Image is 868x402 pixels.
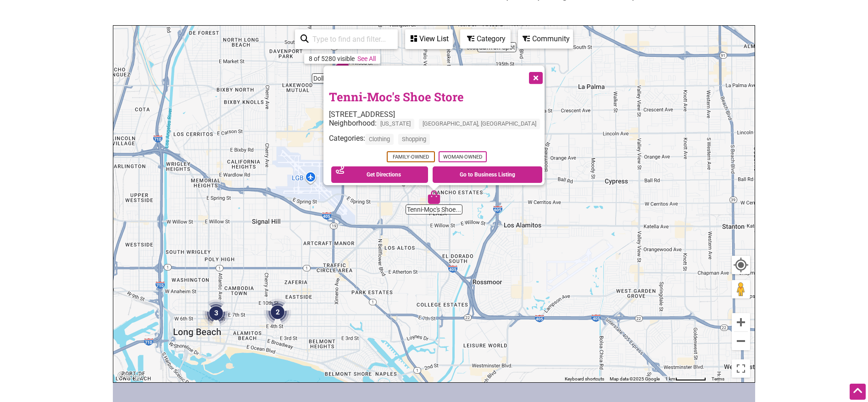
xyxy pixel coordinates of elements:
[202,299,230,327] div: 3
[732,280,750,298] button: Drag Pegman onto the map to open Street View
[331,166,428,183] a: Get Directions
[329,119,545,134] div: Neighborhood:
[365,134,394,145] span: Clothing
[329,134,545,149] div: Categories:
[461,30,510,48] div: Category
[309,30,392,48] input: Type to find and filter...
[357,55,376,62] a: See All
[406,30,452,48] div: View List
[387,151,435,162] span: Family-Owned
[116,370,146,382] img: Google
[439,151,487,162] span: Woman-Owned
[490,28,504,42] div: Saffron Spot
[116,370,146,382] a: Open this area in Google Maps (opens a new window)
[264,298,291,326] div: 2
[731,359,751,378] button: Toggle fullscreen view
[732,313,750,331] button: Zoom in
[419,119,540,129] span: [GEOGRAPHIC_DATA], [GEOGRAPHIC_DATA]
[712,376,724,381] a: Terms
[329,110,545,119] div: [STREET_ADDRESS]
[662,376,709,382] button: Map Scale: 1 km per 63 pixels
[377,119,414,129] span: [US_STATE]
[732,256,750,274] button: Your Location
[610,376,660,381] span: Map data ©2025 Google
[850,384,866,400] div: Scroll Back to Top
[732,332,750,350] button: Zoom out
[405,29,453,49] div: See a list of the visible businesses
[460,29,511,49] div: Filter by category
[433,166,542,183] a: Go to Business Listing
[518,29,573,49] div: Filter by Community
[565,376,604,382] button: Keyboard shortcuts
[523,66,546,88] button: Close
[665,376,675,381] span: 1 km
[295,29,398,49] div: Type to search and filter
[427,190,441,204] div: Tenni-Moc's Shoe Store
[519,30,572,48] div: Community
[398,134,430,145] span: Shopping
[329,89,464,105] a: Tenni-Moc's Shoe Store
[309,55,355,62] div: 8 of 5280 visible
